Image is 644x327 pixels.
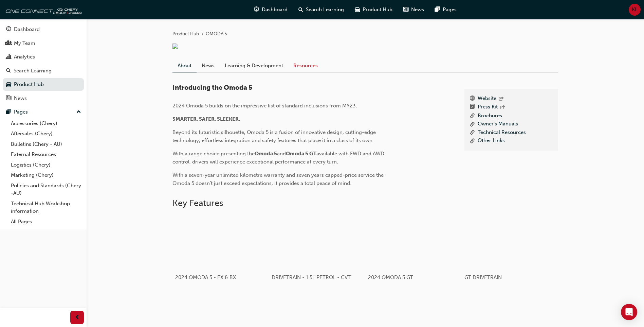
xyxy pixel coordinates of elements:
a: My Team [3,37,84,50]
span: 2024 OMODA 5 GT [368,274,413,280]
a: Technical Resources [478,128,526,137]
span: 2024 Omoda 5 builds on the impressive list of standard inclusions from MY23. [172,103,357,109]
a: About [172,59,197,72]
span: people-icon [6,40,11,47]
button: KL [629,4,641,16]
h2: Key Features [172,198,558,209]
a: Press Kit [478,103,498,112]
a: Aftersales (Chery) [8,128,84,139]
button: DRIVETRAIN - 1.5L PETROL - CVT [269,214,365,289]
div: My Team [14,39,35,47]
span: DRIVETRAIN - 1.5L PETROL - CVT [272,274,351,280]
a: Brochures [478,112,502,120]
span: Product Hub [363,6,392,14]
span: pages-icon [6,109,11,115]
a: pages-iconPages [429,3,462,17]
span: guage-icon [254,5,259,14]
img: oneconnect [3,3,81,16]
a: Marketing (Chery) [8,170,84,180]
span: search-icon [6,68,11,74]
span: car-icon [355,5,360,14]
a: Resources [288,59,323,72]
a: Search Learning [3,65,84,77]
span: prev-icon [75,313,80,322]
a: External Resources [8,149,84,160]
span: www-icon [470,94,475,103]
div: Search Learning [14,67,52,75]
div: Open Intercom Messenger [621,304,637,320]
span: News [411,6,424,14]
span: guage-icon [6,27,11,33]
span: With a seven-year unlimited kilometre warranty and seven years capped-price service the Omoda 5 d... [172,172,385,186]
div: Analytics [14,53,35,61]
img: 465bd4dd-7adf-4183-8c4b-963b74a2ed71.png [172,44,178,49]
a: Website [478,94,496,103]
div: Dashboard [14,25,40,33]
a: Product Hub [3,78,84,91]
span: link-icon [470,120,475,128]
a: News [197,59,220,72]
span: With a range choice presenting the [172,151,255,157]
span: link-icon [470,137,475,145]
span: search-icon [298,5,303,14]
button: Pages [3,106,84,118]
span: Pages [443,6,457,14]
a: guage-iconDashboard [249,3,293,17]
span: SMARTER. SAFER. SLEEKER. [172,116,240,122]
a: News [3,92,84,105]
button: 2024 OMODA 5 GT [365,214,462,289]
span: and [277,151,286,157]
span: Search Learning [306,6,344,14]
button: 2024 OMODA 5 - EX & BX [172,214,269,289]
div: News [14,94,27,102]
a: Other Links [478,137,505,145]
span: outbound-icon [499,96,504,102]
span: 2024 OMODA 5 - EX & BX [175,274,236,280]
a: Policies and Standards (Chery -AU) [8,180,84,199]
a: Technical Hub Workshop information [8,199,84,217]
span: chart-icon [6,54,11,60]
span: Omoda 5 GT [286,151,316,157]
a: Logistics (Chery) [8,160,84,170]
span: news-icon [6,96,11,102]
span: Introducing the Omoda 5 [172,84,252,91]
span: pages-icon [435,5,440,14]
span: news-icon [403,5,408,14]
a: Dashboard [3,23,84,36]
a: search-iconSearch Learning [293,3,349,17]
span: link-icon [470,112,475,120]
span: Beyond its futuristic silhouette, Omoda 5 is a fusion of innovative design, cutting-edge technolo... [172,129,377,143]
a: car-iconProduct Hub [349,3,398,17]
button: GT DRIVETRAIN [462,214,558,289]
a: All Pages [8,217,84,227]
span: booktick-icon [470,103,475,112]
a: Product Hub [172,31,199,37]
span: outbound-icon [500,105,505,110]
span: GT DRIVETRAIN [464,274,502,280]
div: Pages [14,108,28,116]
a: Owner's Manuals [478,120,518,128]
span: up-icon [76,108,81,117]
a: Analytics [3,51,84,63]
span: Omoda 5 [255,151,277,157]
a: Bulletins (Chery - AU) [8,139,84,150]
span: car-icon [6,82,11,88]
span: Dashboard [262,6,288,14]
a: news-iconNews [398,3,429,17]
li: OMODA 5 [206,30,227,38]
button: DashboardMy TeamAnalyticsSearch LearningProduct HubNews [3,22,84,106]
span: link-icon [470,128,475,137]
span: KL [632,6,638,14]
a: Learning & Development [220,59,288,72]
span: available with FWD and AWD control, drivers will experience exceptional performance at every turn. [172,151,386,165]
a: Accessories (Chery) [8,118,84,129]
